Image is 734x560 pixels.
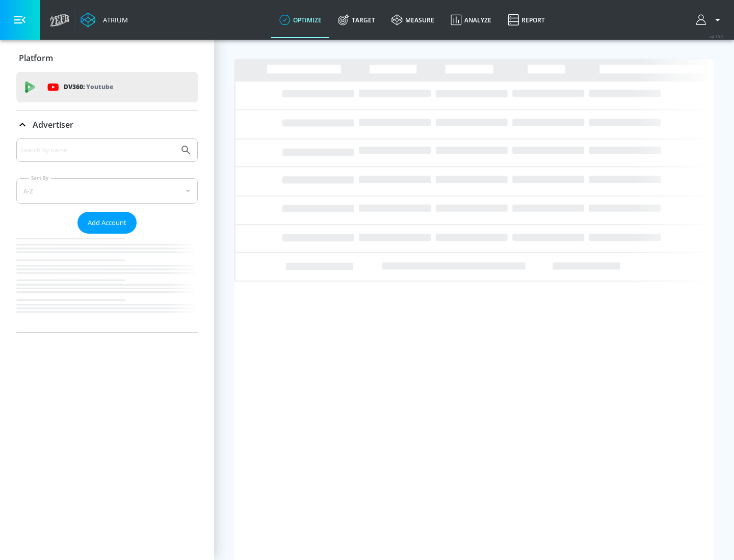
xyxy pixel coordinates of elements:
[442,2,500,38] a: Analyze
[77,212,137,234] button: Add Account
[16,138,198,332] div: Advertiser
[86,81,113,92] p: Youtube
[29,175,51,181] label: Sort By
[88,217,126,229] span: Add Account
[16,110,198,139] div: Advertiser
[64,81,113,93] p: DV360:
[710,34,724,39] span: v 4.19.0
[81,12,128,27] a: Atrium
[16,178,198,204] div: A-Z
[500,2,553,38] a: Report
[16,44,198,72] div: Platform
[20,144,175,157] input: Search by name
[33,119,73,130] p: Advertiser
[16,72,198,102] div: DV360: Youtube
[16,234,198,332] nav: list of Advertiser
[271,2,330,38] a: optimize
[330,2,383,38] a: Target
[99,15,128,24] div: Atrium
[383,2,442,38] a: measure
[19,52,53,64] p: Platform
